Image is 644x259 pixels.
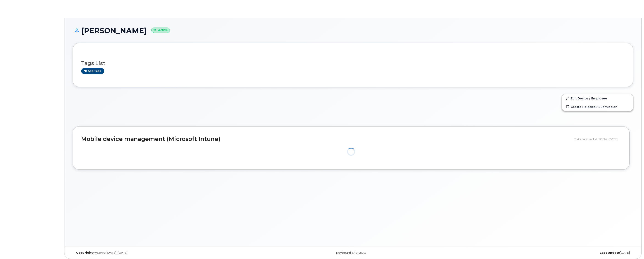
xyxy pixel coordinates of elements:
[81,68,104,74] a: Add tags
[73,251,260,255] div: MyServe [DATE]–[DATE]
[446,251,633,255] div: [DATE]
[76,251,93,254] strong: Copyright
[151,28,170,33] small: Active
[81,60,625,66] h3: Tags List
[336,251,366,254] a: Keyboard Shortcuts
[81,136,570,142] h2: Mobile device management (Microsoft Intune)
[562,103,633,111] a: Create Helpdesk Submission
[574,135,621,144] div: Data fetched at 18:34 [DATE]
[600,251,620,254] strong: Last Update
[73,27,633,35] h1: [PERSON_NAME]
[562,94,633,102] a: Edit Device / Employee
